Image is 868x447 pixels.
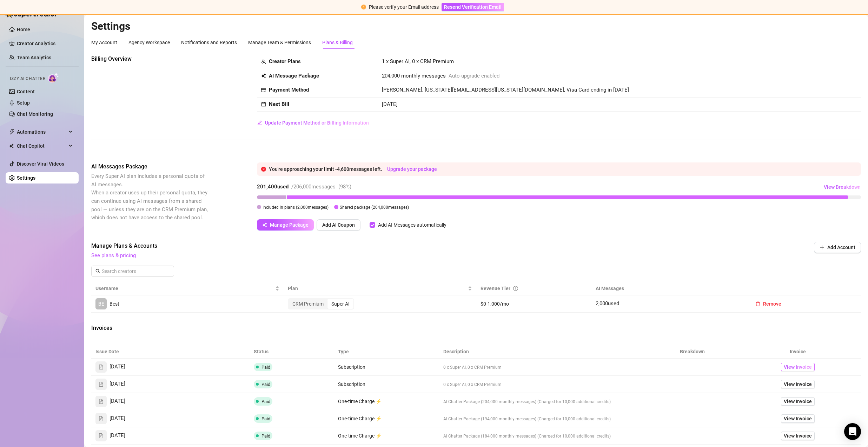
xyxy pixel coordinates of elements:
span: View Invoice [784,380,812,388]
span: View Invoice [784,432,812,440]
span: [DATE] [110,363,125,371]
a: Upgrade your package [387,166,437,172]
span: 204,000 monthly messages [382,72,446,80]
th: AI Messages [591,282,746,295]
span: [DATE] [110,397,125,406]
strong: Payment Method [269,87,309,93]
div: Super AI [327,299,353,309]
span: plus [820,245,824,250]
span: Add Account [827,245,855,250]
span: [PERSON_NAME], [US_STATE][EMAIL_ADDRESS][US_STATE][DOMAIN_NAME], Visa Card ending in [DATE] [382,87,629,93]
a: View Invoice [781,432,815,440]
td: 0 x Super AI, 0 x CRM Premium [439,359,650,376]
div: CRM Premium [289,299,327,309]
th: Plan [284,282,476,295]
span: AI Chatter Package (184,000 monthly messages) (Charged for 10,000 additional credits) [443,434,611,439]
div: Open Intercom Messenger [844,423,861,440]
span: BE [98,300,104,308]
a: Chat Monitoring [17,111,53,117]
span: One-time Charge ⚡ [338,399,382,404]
span: delete [755,301,760,306]
span: One-time Charge ⚡ [338,433,382,439]
span: edit [257,120,262,125]
th: Issue Date [91,345,250,359]
div: Plans & Billing [322,39,353,46]
th: Invoice [734,345,861,359]
a: Discover Viral Videos [17,161,64,167]
span: Manage Package [270,222,309,228]
span: Shared package ( 204,000 messages) [340,205,409,210]
th: Status [250,345,334,359]
a: Settings [17,175,35,181]
div: Add AI Messages automatically [378,221,446,229]
span: AI Messages Package [91,162,209,171]
button: Remove [750,298,787,309]
span: Chat Copilot [17,140,67,152]
a: Creator Analytics [17,38,73,49]
a: Setup [17,100,30,106]
th: Username [91,282,284,295]
button: Resend Verification Email [442,3,504,11]
button: Manage Package [257,219,314,231]
span: [DATE] [110,414,125,423]
span: exclamation-circle [361,5,366,9]
span: Included in plans ( 2,000 messages) [263,205,329,210]
button: Add AI Coupon [317,219,360,231]
a: Team Analytics [17,55,51,60]
a: Content [17,89,35,94]
span: file-text [99,382,104,387]
h2: Settings [91,20,861,33]
span: View Breakdown [824,184,861,190]
strong: Creator Plans [269,58,301,65]
a: See plans & pricing [91,252,136,259]
span: Revenue Tier [481,286,510,291]
span: Invoices [91,324,209,332]
a: Home [17,27,30,32]
span: Remove [763,301,781,307]
strong: AI Message Package [269,73,319,79]
span: file-text [99,399,104,404]
div: My Account [91,39,117,46]
span: [DATE] [110,380,125,388]
span: close-circle [261,167,266,172]
th: Type [334,345,439,359]
span: AI Chatter Package (194,000 monthly messages) (Charged for 10,000 additional credits) [443,416,611,421]
span: View Invoice [784,415,812,422]
span: calendar [261,102,266,107]
span: search [95,269,100,274]
span: Plan [288,285,466,292]
span: View Invoice [784,363,812,371]
span: 1 x Super AI, 0 x CRM Premium [382,58,454,65]
span: Auto-upgrade enabled [449,72,499,80]
a: View Invoice [781,397,815,406]
strong: Next Bill [269,101,289,107]
span: [DATE] [110,432,125,440]
td: 0 x Super AI, 0 x CRM Premium [439,376,650,393]
span: Billing Overview [91,55,209,63]
span: [DATE] [382,101,398,107]
td: $0-1,000/mo [476,295,592,313]
span: 0 x Super AI, 0 x CRM Premium [443,382,502,387]
div: Please verify your Email address [369,3,439,11]
span: Every Super AI plan includes a personal quota of AI messages. When a creator uses up their person... [91,173,208,221]
span: Username [95,285,274,292]
span: View Invoice [784,398,812,405]
span: AI Chatter Package (204,000 monthly messages) (Charged for 10,000 additional credits) [443,399,611,404]
span: Subscription [338,364,365,370]
span: / 206,000 messages [291,184,336,190]
span: ( 98 %) [338,184,351,190]
span: Paid [261,382,270,387]
span: Manage Plans & Accounts [91,242,766,250]
span: Best [110,301,119,307]
span: thunderbolt [9,129,15,135]
div: Notifications and Reports [181,39,237,46]
img: AI Chatter [48,73,59,83]
div: Agency Workspace [128,39,170,46]
span: Paid [261,365,270,370]
span: Paid [261,416,270,421]
button: View Breakdown [823,181,861,193]
span: Update Payment Method or Billing Information [265,120,369,126]
a: View Invoice [781,363,815,371]
span: 2,000 used [596,300,619,307]
span: Paid [261,399,270,404]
